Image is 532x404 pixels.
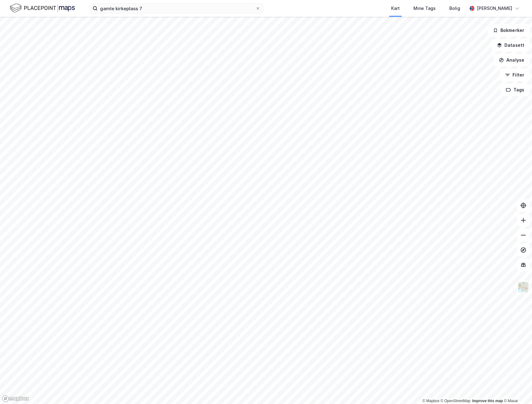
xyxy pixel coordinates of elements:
[391,5,400,12] div: Kart
[10,3,75,14] img: logo.f888ab2527a4732fd821a326f86c7f29.svg
[98,4,255,13] input: Søk på adresse, matrikkel, gårdeiere, leietakere eller personer
[494,54,530,66] button: Analyse
[488,24,530,37] button: Bokmerker
[500,69,530,81] button: Filter
[492,39,530,51] button: Datasett
[501,374,532,404] div: Kontrollprogram for chat
[501,84,530,96] button: Tags
[517,281,529,293] img: Z
[2,395,29,402] a: Mapbox homepage
[477,5,512,12] div: [PERSON_NAME]
[422,399,439,403] a: Mapbox
[413,5,436,12] div: Mine Tags
[501,374,532,404] iframe: Chat Widget
[441,399,471,403] a: OpenStreetMap
[449,5,460,12] div: Bolig
[472,399,503,403] a: Improve this map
